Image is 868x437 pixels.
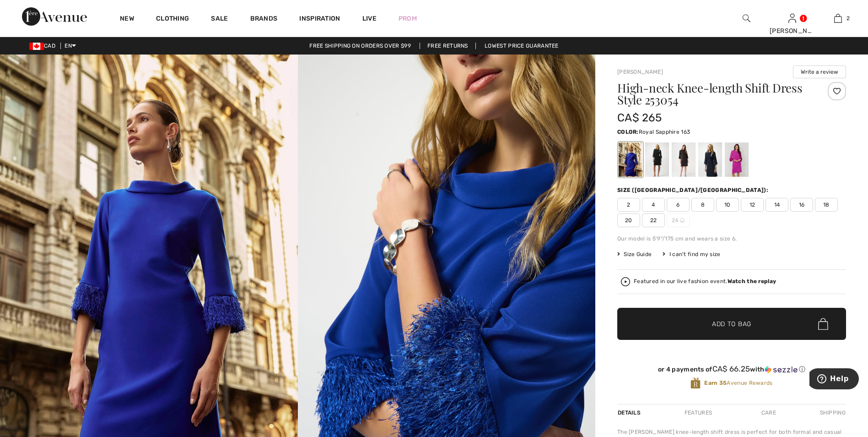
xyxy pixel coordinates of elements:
[754,404,784,421] div: Care
[302,43,418,49] a: Free shipping on orders over $99
[65,43,76,49] span: EN
[663,250,720,258] div: I can't find my size
[815,13,860,24] a: 2
[788,14,796,22] a: Sign In
[617,250,652,258] span: Size Guide
[728,278,776,284] strong: Watch the replay
[691,198,714,212] span: 8
[617,129,639,135] span: Color:
[617,365,846,374] div: or 4 payments of with
[645,142,669,177] div: Black
[29,43,44,50] img: Canadian Dollar
[770,26,814,36] div: [PERSON_NAME]
[766,198,788,212] span: 14
[790,198,813,212] span: 16
[120,15,134,24] a: New
[399,14,417,23] a: Prom
[712,364,750,373] span: CA$ 66.25
[211,15,228,24] a: Sale
[617,198,640,212] span: 2
[677,404,720,421] div: Features
[617,365,846,377] div: or 4 payments ofCA$ 66.25withSezzle Click to learn more about Sezzle
[250,15,278,24] a: Brands
[743,13,750,24] img: search the website
[712,319,751,329] span: Add to Bag
[704,380,727,386] strong: Earn 35
[617,186,770,194] div: Size ([GEOGRAPHIC_DATA]/[GEOGRAPHIC_DATA]):
[617,111,662,124] span: CA$ 265
[741,198,764,212] span: 12
[299,15,340,24] span: Inspiration
[22,7,87,26] img: 1ère Avenue
[642,198,665,212] span: 4
[667,198,690,212] span: 6
[725,142,749,177] div: Cosmos
[477,43,566,49] a: Lowest Price Guarantee
[680,218,685,223] img: ring-m.svg
[818,404,846,421] div: Shipping
[716,198,739,212] span: 10
[639,129,690,135] span: Royal Sapphire 163
[690,377,701,389] img: Avenue Rewards
[765,366,798,374] img: Sezzle
[834,13,842,24] img: My Bag
[672,142,695,177] div: Mocha
[617,213,640,227] span: 20
[362,14,377,23] a: Live
[617,235,846,243] div: Our model is 5'9"/175 cm and wears a size 6.
[634,279,776,284] div: Featured in our live fashion event.
[788,13,796,24] img: My Info
[621,277,630,286] img: Watch the replay
[617,404,643,421] div: Details
[818,318,828,330] img: Bag.svg
[617,69,663,75] a: [PERSON_NAME]
[156,15,189,24] a: Clothing
[809,368,859,391] iframe: Opens a widget where you can find more information
[617,308,846,340] button: Add to Bag
[642,213,665,227] span: 22
[846,14,850,22] span: 2
[617,82,808,106] h1: High-neck Knee-length Shift Dress Style 253054
[420,43,476,49] a: Free Returns
[793,66,846,78] button: Write a review
[698,142,722,177] div: Midnight Blue
[619,142,642,177] div: Royal Sapphire 163
[29,43,59,49] span: CAD
[815,198,838,212] span: 18
[704,379,772,387] span: Avenue Rewards
[667,213,690,227] span: 24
